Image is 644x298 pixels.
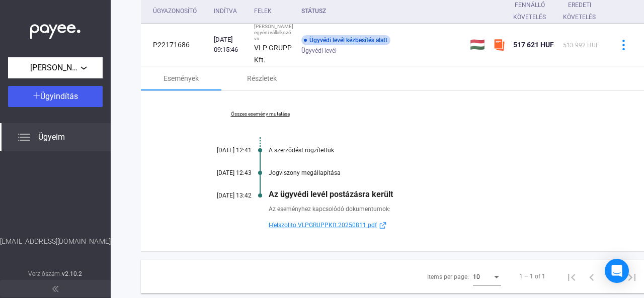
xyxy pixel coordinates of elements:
[254,24,293,42] div: [PERSON_NAME] egyéni vállalkozó vs
[191,169,252,176] div: [DATE] 12:43
[622,266,642,286] button: Last page
[191,147,252,154] div: [DATE] 12:41
[191,192,252,199] div: [DATE] 13:42
[164,72,199,84] div: Események
[38,131,65,143] span: Ügyeim
[269,219,596,231] a: l-felszolito.VLPGRUPPKft.20250811.pdfexternal-link-blue
[269,189,596,199] div: Az ügyvédi levél postázásra került
[153,5,206,17] div: Ügyazonosító
[30,62,80,74] span: [PERSON_NAME] egyéni vállalkozó
[269,219,377,231] span: l-felszolito.VLPGRUPPKft.20250811.pdf
[153,5,197,17] div: Ügyazonosító
[427,271,469,283] div: Items per page:
[466,24,489,66] td: 🇭🇺
[62,270,83,277] strong: v2.10.2
[33,92,40,99] img: plus-white.svg
[254,44,292,64] strong: VLP GRUPP Kft.
[513,41,554,49] span: 517 621 HUF
[254,5,272,17] div: Felek
[8,86,103,107] button: Ügyindítás
[582,266,602,286] button: Previous page
[473,270,501,282] mat-select: Items per page:
[8,57,103,78] button: [PERSON_NAME] egyéni vállalkozó
[473,273,480,280] span: 10
[214,5,246,17] div: Indítva
[214,5,237,17] div: Indítva
[519,270,545,282] div: 1 – 1 of 1
[18,131,30,143] img: list.svg
[141,24,210,66] td: P22171686
[301,35,390,45] div: Ügyvédi levél kézbesítés alatt
[377,222,389,229] img: external-link-blue
[191,111,329,117] a: Összes esemény mutatása
[605,259,629,283] div: Open Intercom Messenger
[493,39,505,51] img: szamlazzhu-mini
[269,147,596,154] div: A szerződést rögzítettük
[602,266,622,286] button: Next page
[254,5,293,17] div: Felek
[214,35,246,55] div: [DATE] 09:15:46
[269,204,596,214] div: Az eseményhez kapcsolódó dokumentumok:
[301,45,337,57] span: Ügyvédi levél
[618,40,629,50] img: more-blue
[40,91,78,101] span: Ügyindítás
[563,42,599,49] span: 513 992 HUF
[269,169,596,176] div: Jogviszony megállapítása
[247,72,277,84] div: Részletek
[613,34,634,55] button: more-blue
[30,19,80,39] img: white-payee-white-dot.svg
[561,266,582,286] button: First page
[52,286,58,292] img: arrow-double-left-grey.svg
